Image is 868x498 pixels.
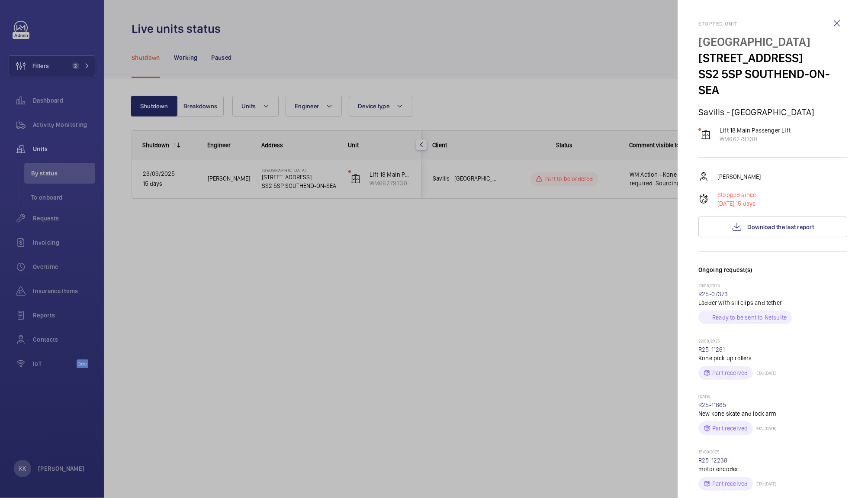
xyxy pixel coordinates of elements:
p: ETA: [DATE] [753,426,776,431]
p: 15/09/2025 [698,449,847,456]
p: [DATE] [698,394,847,401]
p: [PERSON_NAME] [717,172,761,181]
img: elevator.svg [701,129,711,140]
p: Lift 18 Main Passenger Lift [720,126,791,135]
a: R25-11865 [698,401,727,408]
p: Kone pick up rollers [698,354,847,362]
h2: Stopped unit [698,21,847,27]
p: ETA: [DATE] [753,481,776,486]
p: [STREET_ADDRESS] [698,50,847,66]
a: R25-11261 [698,346,725,353]
p: 29/05/2025 [698,283,847,290]
p: Ready to be sent to Netsuite [712,313,787,322]
p: 22/08/2025 [698,338,847,345]
p: Ladder with sill clips and tether [698,298,847,307]
span: Download the last report [747,223,814,230]
p: Part received [712,369,748,377]
h3: Ongoing request(s) [698,265,847,283]
p: Part received [712,479,748,488]
button: Download the last report [698,217,847,237]
p: WM66279330 [720,135,791,143]
span: [DATE], [717,200,736,207]
p: Part received [712,424,748,433]
p: ETA: [DATE] [753,370,776,375]
p: 15 days [717,199,756,208]
p: Savills - [GEOGRAPHIC_DATA] [698,107,847,117]
p: Stopped since [717,191,756,199]
p: motor encoder [698,465,847,473]
a: R25-12238 [698,457,728,464]
p: New kone skate and lock arm [698,409,847,418]
p: SS2 5SP SOUTHEND-ON-SEA [698,66,847,98]
p: [GEOGRAPHIC_DATA] [698,34,847,50]
a: R25-07373 [698,291,728,298]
